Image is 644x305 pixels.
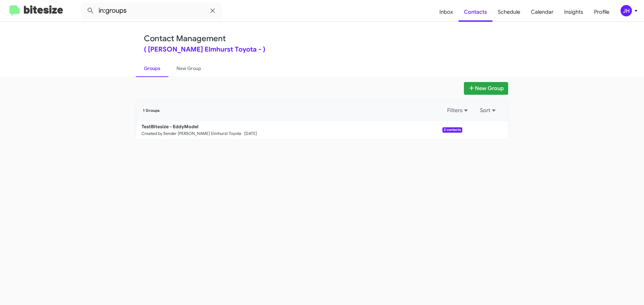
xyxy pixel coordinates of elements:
button: Filters [443,104,473,117]
span: 1 Groups [143,108,160,113]
span: 2 contacts [442,127,462,133]
a: Groups [136,60,168,77]
button: Sort [476,104,501,117]
a: Inbox [434,2,459,22]
div: JH [621,5,632,16]
a: Profile [589,2,615,22]
b: TestBitesize - EddyModel [142,124,199,130]
a: Contact Management [144,33,226,44]
a: Insights [559,2,589,22]
small: Created by Sender [PERSON_NAME] Elmhurst Toyota · [DATE] [142,131,257,136]
button: JH [615,5,637,16]
a: Calendar [526,2,559,22]
button: New Group [464,82,508,95]
div: ( [PERSON_NAME] Elmhurst Toyota - ) [144,46,500,53]
a: Contacts [459,2,492,22]
a: TestBitesize - EddyModelCreated by Sender [PERSON_NAME] Elmhurst Toyota · [DATE]2 contacts [136,121,462,140]
a: Schedule [492,2,526,22]
a: New Group [168,60,209,77]
input: Search [81,3,222,19]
